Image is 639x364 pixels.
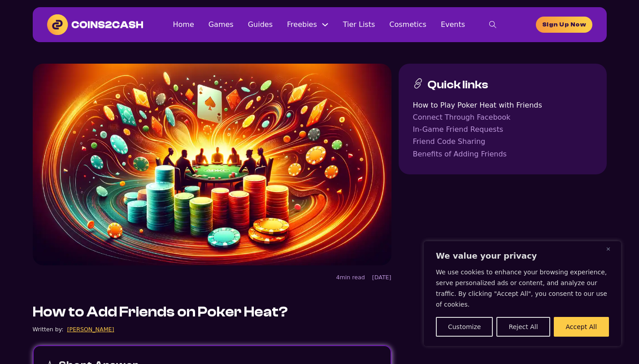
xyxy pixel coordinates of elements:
[413,99,592,160] nav: Table of contents
[436,251,609,261] p: We value your privacy
[496,317,550,337] button: Reject All
[336,273,365,282] div: 4min read
[536,17,592,33] a: homepage
[372,273,391,282] div: [DATE]
[413,148,592,160] a: Benefits of Adding Friends
[413,135,592,147] a: Friend Code Sharing
[436,267,609,310] p: We use cookies to enhance your browsing experience, serve personalized ads or content, and analyz...
[424,241,621,346] div: We value your privacy
[606,247,610,251] img: Close
[479,16,506,34] button: toggle search
[67,325,114,334] a: [PERSON_NAME]
[287,18,317,30] a: Freebies
[47,14,143,35] img: Coins2Cash Logo
[606,243,617,254] button: Close
[413,99,592,111] a: How to Play Poker Heat with Friends
[343,18,375,30] a: Tier Lists
[436,317,493,337] button: Customize
[441,18,465,30] a: Events
[33,303,288,321] h1: How to Add Friends on Poker Heat?
[248,18,273,30] a: Guides
[33,325,64,334] div: Written by:
[33,64,391,265] img: Poker Heat mobile game playing with friends
[209,18,234,30] a: Games
[554,317,609,337] button: Accept All
[389,18,426,30] a: Cosmetics
[413,123,592,135] a: In-Game Friend Requests
[322,21,329,28] button: Freebies Sub menu
[173,18,194,30] a: Home
[427,78,488,92] h3: Quick links
[413,111,592,123] a: Connect Through Facebook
